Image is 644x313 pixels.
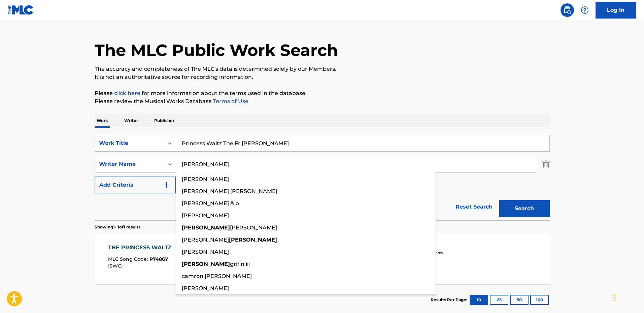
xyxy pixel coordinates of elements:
span: [PERSON_NAME] & b [182,200,239,207]
p: Please for more information about the terms used in the database. [95,89,550,97]
p: Work [95,114,110,128]
span: [PERSON_NAME] [PERSON_NAME] [182,188,277,194]
a: THE PRINCESS WALTZMLC Song Code:P7486YISWC:Writers (3)[PERSON_NAME], [PERSON_NAME], [PERSON_NAME]... [95,233,550,284]
p: Please review the Musical Works Database [95,97,550,105]
span: [PERSON_NAME] [230,224,277,231]
span: MLC Song Code : [108,256,149,262]
p: It is not an authoritative source for recording information. [95,73,550,81]
p: Showing 1 - 1 of 1 results [95,224,140,230]
span: [PERSON_NAME] [182,176,229,182]
a: Reset Search [452,199,496,214]
button: 100 [530,295,549,305]
p: The accuracy and completeness of The MLC's data is determined solely by our Members. [95,65,550,73]
p: Writer [122,114,140,128]
p: Results Per Page: [431,297,469,303]
img: help [581,6,589,14]
div: Help [578,3,591,17]
span: [PERSON_NAME] [182,237,229,243]
a: Public Search [561,3,574,17]
strong: [PERSON_NAME] [182,224,230,231]
button: Search [499,200,550,217]
span: [PERSON_NAME] [182,212,229,219]
img: search [563,6,571,14]
div: Writer Name [99,160,160,168]
strong: [PERSON_NAME] [182,261,230,267]
div: Drag [612,287,616,308]
div: Work Title [99,139,160,147]
button: 25 [490,295,508,305]
img: Delete Criterion [542,156,550,173]
form: Search Form [95,135,550,220]
button: 50 [510,295,529,305]
span: [PERSON_NAME] [182,249,229,255]
h1: The MLC Public Work Search [95,40,338,60]
span: ISWC : [108,263,124,269]
span: camron [PERSON_NAME] [182,273,252,279]
span: grifin iii [230,261,250,267]
iframe: Chat Widget [610,281,644,313]
a: click here [114,90,140,96]
span: P7486Y [149,256,168,262]
button: 10 [470,295,488,305]
a: Terms of Use [212,98,248,104]
button: Add Criteria [95,177,176,193]
img: 9d2ae6d4665cec9f34b9.svg [163,181,171,189]
span: [PERSON_NAME] [182,285,229,291]
strong: [PERSON_NAME] [229,237,277,243]
div: THE PRINCESS WALTZ [108,244,175,252]
a: Log In [596,2,636,19]
img: MLC Logo [8,5,34,15]
p: Publisher [152,114,176,128]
